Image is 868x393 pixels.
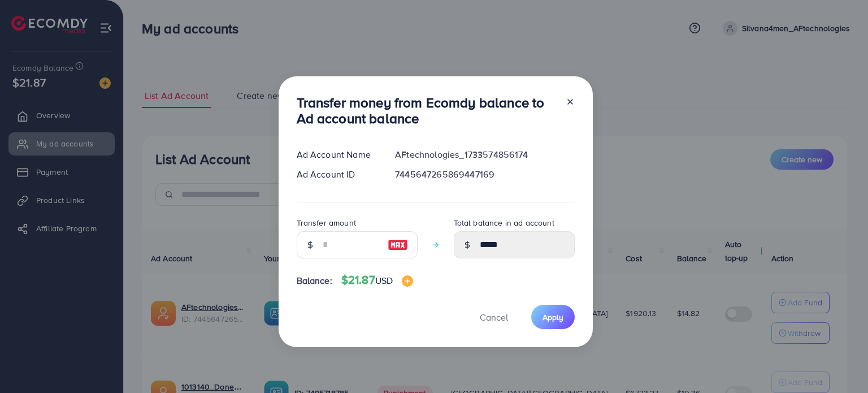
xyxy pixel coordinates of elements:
div: Ad Account Name [288,148,387,161]
div: AFtechnologies_1733574856174 [386,148,583,161]
span: Apply [542,312,563,323]
div: 7445647265869447169 [386,168,583,181]
span: Balance: [297,274,332,287]
button: Apply [531,305,575,329]
h3: Transfer money from Ecomdy balance to Ad account balance [297,94,557,127]
img: image [402,275,413,287]
img: image [388,238,408,252]
button: Cancel [466,305,522,329]
span: USD [375,274,393,287]
span: Cancel [480,311,508,323]
iframe: Chat [820,342,860,385]
label: Transfer amount [297,217,356,228]
label: Total balance in ad account [454,217,554,228]
h4: $21.87 [341,273,413,287]
div: Ad Account ID [288,168,387,181]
